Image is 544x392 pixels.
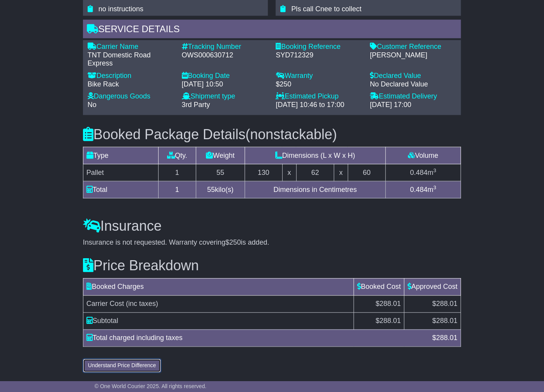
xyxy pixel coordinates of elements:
h3: Booked Package Details [83,127,461,142]
sup: 3 [433,185,437,190]
div: Carrier Name [88,43,174,51]
span: 0.484 [410,186,428,193]
span: Pls call Cnee to collect [291,5,361,13]
td: 62 [296,164,334,181]
span: $288.01 [376,300,401,308]
td: Qty. [158,147,196,164]
span: No [88,101,97,109]
div: Tracking Number [182,43,268,51]
span: $288.01 [432,300,458,308]
div: $ [428,333,461,344]
td: Pallet [83,164,158,181]
td: x [282,164,296,181]
td: Subtotal [83,313,354,330]
span: (nonstackable) [245,126,337,142]
td: m [385,181,461,199]
span: no instructions [98,5,143,13]
span: 288.01 [380,317,401,325]
td: m [385,164,461,181]
td: 1 [158,181,196,199]
span: 0.484 [410,169,428,176]
div: Dangerous Goods [88,92,174,101]
div: [PERSON_NAME] [370,51,456,60]
div: OWS000630712 [182,51,268,60]
div: Booking Date [182,72,268,80]
td: kilo(s) [196,181,245,199]
td: Approved Cost [404,278,461,295]
div: $250 [276,80,362,89]
td: Type [83,147,158,164]
div: TNT Domestic Road Express [88,51,174,68]
span: 288.01 [436,317,458,325]
div: Declared Value [370,72,456,80]
td: Total [83,181,158,199]
span: 288.01 [436,334,458,342]
td: Booked Cost [354,278,404,295]
td: Volume [385,147,461,164]
td: 130 [245,164,282,181]
div: SYD712329 [276,51,362,60]
div: Bike Rack [88,80,174,89]
td: x [334,164,348,181]
td: Dimensions in Centimetres [245,181,385,199]
div: Shipment type [182,92,268,101]
div: [DATE] 10:46 to 17:00 [276,101,362,109]
span: (inc taxes) [126,300,158,308]
div: Total charged including taxes [83,333,428,344]
h3: Price Breakdown [83,258,461,274]
div: No Declared Value [370,80,456,89]
td: 1 [158,164,196,181]
div: [DATE] 10:50 [182,80,268,89]
div: Estimated Delivery [370,92,456,101]
h3: Insurance [83,218,461,234]
td: 55 [196,164,245,181]
sup: 3 [433,168,437,173]
td: $ [404,313,461,330]
td: $ [354,313,404,330]
td: Dimensions (L x W x H) [245,147,385,164]
div: Estimated Pickup [276,92,362,101]
div: Booking Reference [276,43,362,51]
div: Warranty [276,72,362,80]
td: 60 [348,164,385,181]
span: 3rd Party [182,101,210,109]
span: 55 [207,186,215,193]
td: Weight [196,147,245,164]
span: $250 [225,238,241,246]
div: Description [88,72,174,80]
div: Service Details [83,20,461,41]
button: Understand Price Difference [83,359,161,373]
span: Carrier Cost [86,300,124,308]
span: © One World Courier 2025. All rights reserved. [95,383,207,389]
div: Customer Reference [370,43,456,51]
div: Insurance is not requested. Warranty covering is added. [83,238,461,247]
td: Booked Charges [83,278,354,295]
div: [DATE] 17:00 [370,101,456,109]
